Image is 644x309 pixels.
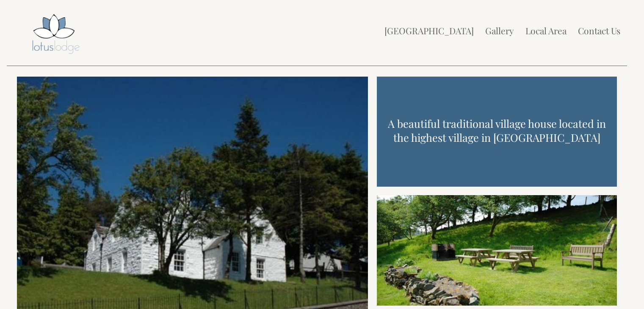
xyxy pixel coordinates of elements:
[485,25,514,36] a: Gallery
[384,25,474,36] a: [GEOGRAPHIC_DATA]
[578,25,620,36] a: Contact Us
[525,25,567,36] a: Local Area
[379,116,614,144] h1: A beautiful traditional village house located in the highest village in [GEOGRAPHIC_DATA]
[12,11,97,58] img: Lotus Lodge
